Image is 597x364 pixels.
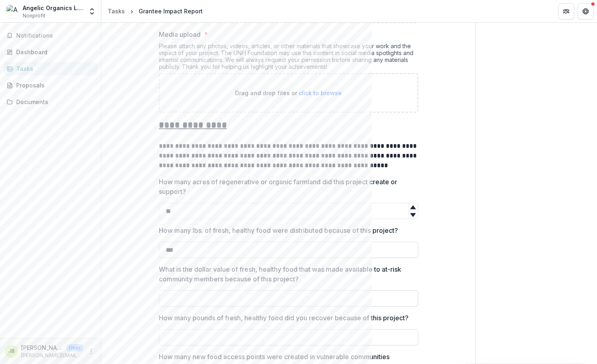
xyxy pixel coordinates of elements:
p: What is the dollar value of fresh, healthy food that was made available to at-risk community memb... [159,264,413,284]
button: Get Help [578,3,594,19]
a: Proposals [3,79,98,92]
p: How many acres of regenerative or organic farmland did this project create or support? [159,177,413,196]
span: click to browse [299,89,342,96]
div: Tasks [16,64,91,73]
button: Open entity switcher [86,3,98,19]
p: [PERSON_NAME][EMAIL_ADDRESS][DOMAIN_NAME] [21,352,83,359]
button: More [86,347,96,356]
button: Notifications [3,29,98,42]
div: Jackie de Batista [9,349,15,354]
div: Proposals [16,81,91,89]
button: Partners [558,3,574,19]
div: Dashboard [16,48,91,56]
a: Documents [3,95,98,109]
p: How many pounds of fresh, healthy food did you recover because of this project? [159,313,409,323]
p: User [66,344,83,351]
img: Angelic Organics Learning Center Inc [6,5,19,18]
div: Please attach any photos, videos, articles, or other materials that showcase your work and the im... [159,43,418,73]
div: Grantee Impact Report [139,7,203,15]
p: Drag and drop files or [235,89,342,97]
p: Media upload [159,30,201,39]
div: Tasks [108,7,125,15]
p: How many lbs. of fresh, healthy food were distributed because of this project? [159,226,398,235]
nav: breadcrumb [105,5,206,17]
a: Dashboard [3,45,98,59]
div: Documents [16,98,91,106]
span: Notifications [16,32,94,39]
span: Nonprofit [23,12,45,19]
div: Angelic Organics Learning Center Inc [23,4,83,12]
a: Tasks [105,5,128,17]
a: Tasks [3,62,98,75]
p: [PERSON_NAME] [21,343,63,352]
